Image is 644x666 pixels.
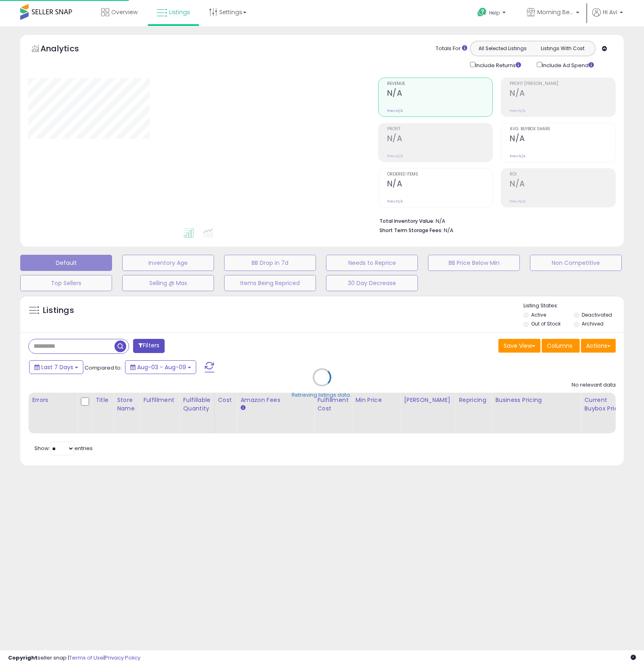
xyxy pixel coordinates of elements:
[326,275,418,291] button: 30 Day Decrease
[387,134,493,145] h2: N/A
[224,255,316,271] button: BB Drop in 7d
[510,82,615,86] span: Profit [PERSON_NAME]
[436,45,467,53] div: Totals For
[471,1,514,26] a: Help
[510,108,525,113] small: Prev: N/A
[20,275,112,291] button: Top Sellers
[387,172,493,177] span: Ordered Items
[387,154,403,159] small: Prev: N/A
[428,255,520,271] button: BB Price Below Min
[40,43,95,56] h5: Analytics
[387,82,493,86] span: Revenue
[20,255,112,271] button: Default
[510,134,615,145] h2: N/A
[326,255,418,271] button: Needs to Reprice
[477,7,487,17] i: Get Help
[510,154,525,159] small: Prev: N/A
[387,127,493,131] span: Profit
[224,275,316,291] button: Items Being Repriced
[169,8,190,16] span: Listings
[510,199,525,204] small: Prev: N/A
[379,216,610,225] li: N/A
[292,391,352,399] div: Retrieving listings data..
[510,89,615,99] h2: N/A
[510,179,615,190] h2: N/A
[111,8,138,16] span: Overview
[444,226,453,234] span: N/A
[530,255,622,271] button: Non Competitive
[592,8,623,26] a: Hi Avi
[379,218,434,224] b: Total Inventory Value:
[387,179,493,190] h2: N/A
[510,127,615,131] span: Avg. Buybox Share
[603,8,617,16] span: Hi Avi
[464,60,531,70] div: Include Returns
[531,60,607,70] div: Include Ad Spend
[122,275,214,291] button: Selling @ Max
[379,227,443,234] b: Short Term Storage Fees:
[387,108,403,113] small: Prev: N/A
[489,9,500,16] span: Help
[122,255,214,271] button: Inventory Age
[387,89,493,99] h2: N/A
[387,199,403,204] small: Prev: N/A
[537,8,574,16] span: Morning Beauty
[472,43,533,54] button: All Selected Listings
[510,172,615,177] span: ROI
[532,43,593,54] button: Listings With Cost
